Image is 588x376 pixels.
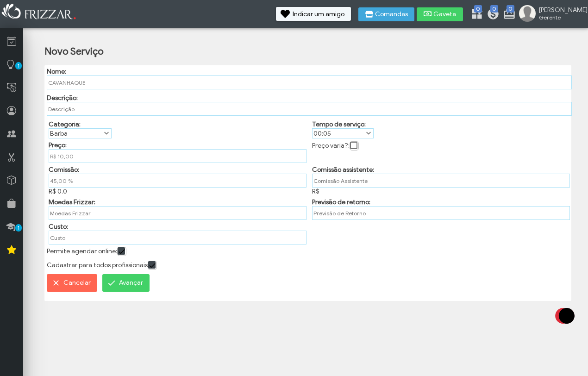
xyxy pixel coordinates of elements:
[15,224,22,232] span: 1
[542,293,588,339] img: loading3.gif
[312,198,370,206] label: Previsão de retorno:
[49,188,67,195] span: R$ 0.0
[539,6,581,14] span: [PERSON_NAME]
[503,7,512,22] a: 0
[49,231,307,244] input: Custo
[312,166,374,174] label: Comissão assistente:
[490,5,498,13] span: 0
[487,7,496,22] a: 0
[49,166,79,174] label: Comissão:
[49,174,307,188] input: Comissão
[44,45,104,57] h2: Novo Serviço
[63,276,91,290] span: Cancelar
[312,120,366,128] label: Tempo de serviço:
[119,276,143,290] span: Avançar
[470,7,480,22] a: 0
[102,274,150,292] button: Avançar
[49,141,67,149] label: Preço:
[49,149,307,163] input: Preço
[47,274,97,292] button: Cancelar
[15,62,22,69] span: 1
[49,120,81,128] label: Categoria:
[49,198,95,206] label: Moedas Frizzar:
[47,68,66,75] label: Nome:
[312,206,570,220] input: Previsão de Retorno
[375,11,408,18] span: Comandas
[49,129,103,138] label: Barba
[507,5,514,13] span: 0
[47,261,148,269] label: Cadastrar para todos profissionais
[312,188,319,195] span: R$
[474,5,482,13] span: 0
[49,206,307,220] input: Moedas Frizzar
[539,14,581,21] span: Gerente
[276,7,351,21] button: Indicar um amigo
[417,7,463,21] button: Gaveta
[519,5,583,24] a: [PERSON_NAME] Gerente
[312,174,570,188] input: Comissão Assistente
[47,75,572,89] input: Nome
[358,7,414,21] button: Comandas
[313,129,365,138] label: 00:05
[293,11,344,18] span: Indicar um amigo
[47,247,117,255] label: Permite agendar online:
[312,142,350,150] label: Preço varia?:
[49,223,68,231] label: Custo:
[47,102,572,116] input: Descrição
[47,94,78,102] label: Descrição:
[433,11,457,18] span: Gaveta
